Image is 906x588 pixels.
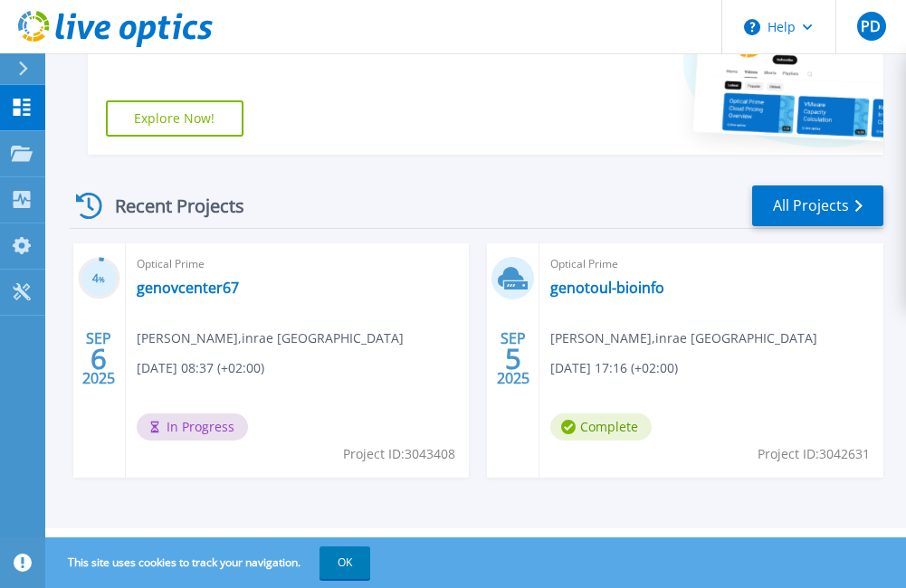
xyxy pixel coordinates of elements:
span: 6 [91,351,107,366]
span: Project ID: 3043408 [343,444,455,464]
a: Explore Now! [106,100,243,137]
span: [PERSON_NAME] , inrae [GEOGRAPHIC_DATA] [550,328,817,348]
span: In Progress [137,413,248,441]
span: This site uses cookies to track your navigation. [50,546,370,579]
span: Optical Prime [550,254,873,274]
span: Optical Prime [137,254,459,274]
span: [PERSON_NAME] , inrae [GEOGRAPHIC_DATA] [137,328,404,348]
div: SEP 2025 [81,326,116,392]
a: All Projects [752,185,883,226]
h3: 4 [78,269,120,289]
a: genovcenter67 [137,279,239,297]
span: PD [861,19,881,33]
span: [DATE] 17:16 (+02:00) [550,358,678,378]
div: SEP 2025 [496,326,530,392]
a: genotoul-bioinfo [550,279,664,297]
span: 5 [505,351,521,366]
span: % [99,274,105,284]
div: Recent Projects [70,184,269,228]
span: [DATE] 08:37 (+02:00) [137,358,264,378]
span: Complete [550,413,652,441]
button: OK [319,546,370,579]
span: Project ID: 3042631 [758,444,870,464]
